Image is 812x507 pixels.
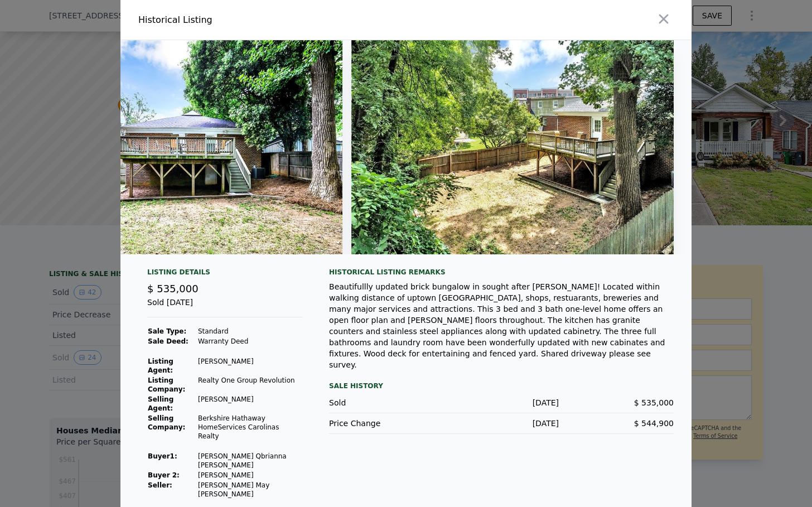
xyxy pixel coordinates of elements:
td: Standard [197,326,302,336]
div: Beautifullly updated brick bungalow in sought after [PERSON_NAME]! Located within walking distanc... [329,281,674,370]
strong: Seller : [148,481,172,489]
td: [PERSON_NAME] [197,394,302,413]
div: Sold [329,397,444,408]
td: [PERSON_NAME] Qbrianna [PERSON_NAME] [197,451,302,470]
strong: Sale Type: [148,327,186,335]
td: [PERSON_NAME] [197,470,302,480]
td: Realty One Group Revolution [197,375,302,394]
img: Property Img [21,40,342,254]
strong: Listing Company: [148,376,185,393]
div: Sold [DATE] [147,297,302,317]
strong: Selling Company: [148,414,185,431]
strong: Selling Agent: [148,395,173,412]
div: Historical Listing [138,13,402,27]
td: Berkshire Hathaway HomeServices Carolinas Realty [197,413,302,441]
div: Sale History [329,379,674,393]
strong: Buyer 1 : [148,452,177,460]
span: $ 535,000 [147,283,199,294]
span: $ 544,900 [634,419,674,428]
td: [PERSON_NAME] [197,356,302,375]
div: [DATE] [444,397,559,408]
span: $ 535,000 [634,398,674,407]
img: Property Img [351,40,673,254]
div: Historical Listing remarks [329,268,674,277]
strong: Buyer 2: [148,471,180,479]
strong: Listing Agent: [148,358,173,374]
div: Price Change [329,418,444,429]
td: [PERSON_NAME] May [PERSON_NAME] [197,480,302,499]
div: [DATE] [444,418,559,429]
div: Listing Details [147,268,302,281]
strong: Sale Deed: [148,337,188,345]
td: Warranty Deed [197,336,302,346]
